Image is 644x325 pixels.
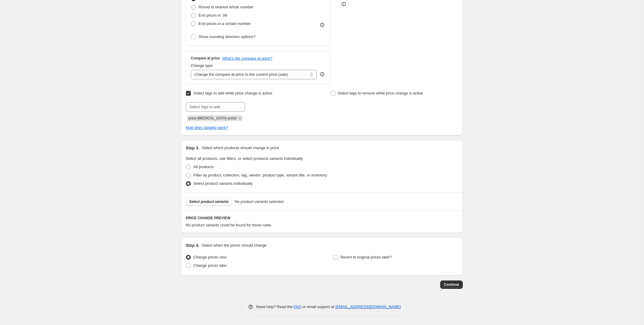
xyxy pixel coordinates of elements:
[198,13,227,18] span: End prices in .99
[338,91,423,95] span: Select tags to remove while price change is active
[198,21,251,26] span: End prices in a certain number
[189,116,237,120] span: price-change-job-active
[191,63,213,68] span: Change type
[202,145,279,151] p: Select which products should change in price
[193,173,327,177] span: Filter by product, collection, tag, vendor, product type, variant title, or inventory
[444,282,459,287] span: Continue
[193,165,214,169] span: All products
[193,255,226,259] span: Change prices now
[186,198,232,206] button: Select product variants
[193,181,252,186] span: Select product variants individually
[186,216,458,220] h6: PRICE CHANGE PREVIEW
[294,305,301,309] a: FAQ
[319,71,325,77] div: help
[237,116,243,121] button: Remove price-change-job-active
[335,305,401,309] a: [EMAIL_ADDRESS][DOMAIN_NAME]
[186,156,303,161] span: Select all products, use filters, or select products variants individually
[301,305,335,309] span: or email support at
[186,223,272,227] span: No product variants could be found for those rules.
[186,102,245,112] input: Select tags to add
[202,242,267,248] p: Select when the prices should change
[186,145,199,151] h2: Step 3.
[186,125,228,130] a: How does tagging work?
[193,91,272,95] span: Select tags to add while price change is active
[189,199,229,204] span: Select product variants
[341,255,392,259] span: Revert to original prices later?
[256,305,294,309] span: Need help? Read the
[222,56,272,61] button: What's the compare at price?
[193,263,227,268] span: Change prices later
[198,5,253,9] span: Round to nearest whole number
[198,34,255,39] span: Show rounding direction options?
[186,242,199,248] h2: Step 4.
[440,280,463,289] button: Continue
[235,199,284,205] span: No product variants selected
[191,56,220,61] h3: Compare at price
